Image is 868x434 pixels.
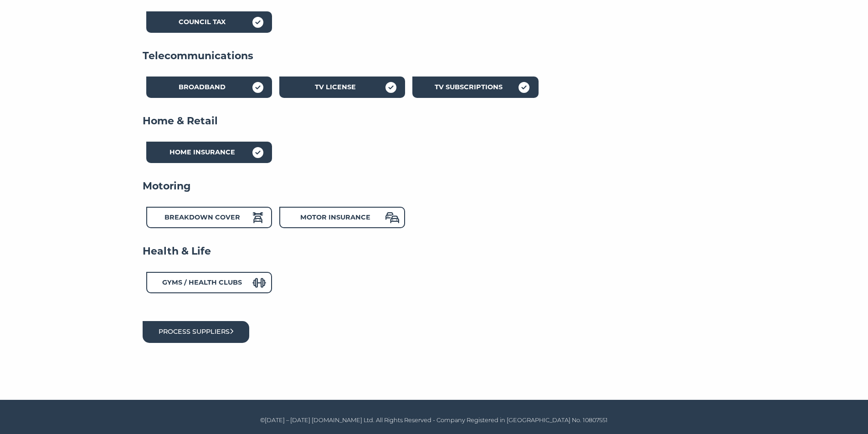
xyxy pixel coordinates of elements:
div: Council Tax [146,11,272,33]
h4: Health & Life [143,245,726,258]
div: Motor Insurance [279,207,405,228]
strong: Council Tax [179,18,226,26]
div: Home Insurance [146,142,272,163]
button: Process suppliers [143,321,250,342]
strong: Home Insurance [169,148,235,156]
h4: Telecommunications [143,49,726,63]
div: TV Subscriptions [412,77,538,98]
div: Gyms / Health Clubs [146,272,272,293]
strong: Motor Insurance [300,213,370,221]
div: Broadband [146,77,272,98]
strong: Breakdown Cover [164,213,240,221]
strong: TV Subscriptions [435,83,503,91]
strong: Gyms / Health Clubs [162,278,242,286]
p: ©[DATE] – [DATE] [DOMAIN_NAME] Ltd. All Rights Reserved - Company Registered in [GEOGRAPHIC_DATA]... [145,416,724,425]
div: Breakdown Cover [146,207,272,228]
strong: TV License [315,83,356,91]
div: TV License [279,77,405,98]
strong: Broadband [179,83,226,91]
h4: Motoring [143,179,726,193]
h4: Home & Retail [143,114,726,128]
